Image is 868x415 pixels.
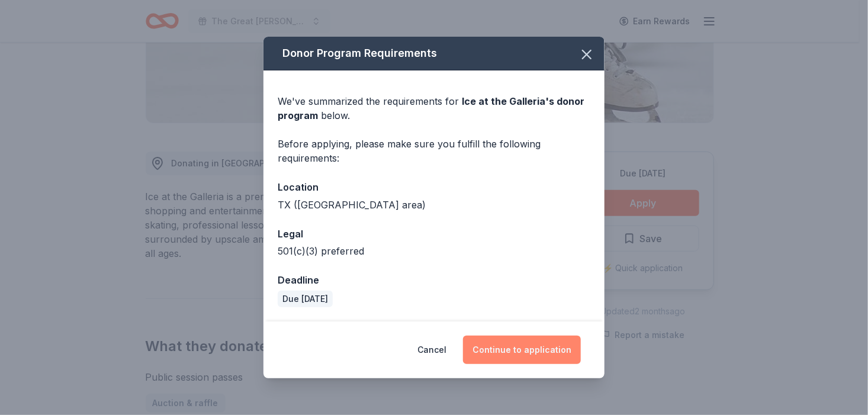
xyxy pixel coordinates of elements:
[417,336,446,364] button: Cancel
[278,94,590,123] div: We've summarized the requirements for below.
[278,198,590,212] div: TX ([GEOGRAPHIC_DATA] area)
[278,291,333,307] div: Due [DATE]
[463,336,581,364] button: Continue to application
[278,244,590,258] div: 501(c)(3) preferred
[263,37,605,70] div: Donor Program Requirements
[278,179,590,195] div: Location
[278,226,590,242] div: Legal
[278,137,590,165] div: Before applying, please make sure you fulfill the following requirements:
[278,272,590,288] div: Deadline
